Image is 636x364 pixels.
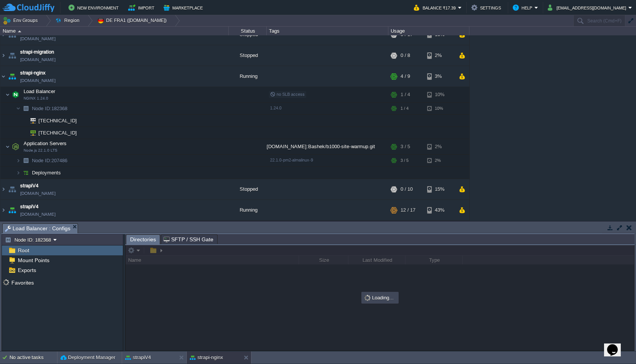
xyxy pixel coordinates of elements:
div: 3 / 5 [401,155,409,166]
a: [DOMAIN_NAME] [20,190,56,197]
button: Settings [471,3,503,12]
a: Node ID:182368 [31,105,68,112]
div: Running [229,200,267,220]
span: NGINX 1.24.0 [24,96,48,101]
button: Deployment Manager [60,354,115,361]
img: AMDAwAAAACH5BAEAAAAALAAAAAABAAEAAAICRAEAOw== [5,139,10,154]
div: 0 / 8 [401,45,410,66]
a: Node ID:207486 [31,157,68,164]
div: 43% [427,200,452,220]
button: Marketplace [164,3,205,12]
span: Node.js 22.1.0 LTS [24,148,57,153]
div: 1 / 4 [401,87,410,102]
img: AMDAwAAAACH5BAEAAAAALAAAAAABAAEAAAICRAEAOw== [0,66,6,87]
img: AMDAwAAAACH5BAEAAAAALAAAAAABAAEAAAICRAEAOw== [0,179,6,199]
button: New Environment [68,3,121,12]
img: AMDAwAAAACH5BAEAAAAALAAAAAABAAEAAAICRAEAOw== [16,103,21,114]
img: AMDAwAAAACH5BAEAAAAALAAAAAABAAEAAAICRAEAOw== [5,87,10,102]
a: Deployments [31,169,62,176]
img: AMDAwAAAACH5BAEAAAAALAAAAAABAAEAAAICRAEAOw== [7,200,17,220]
div: 12 / 17 [401,200,415,220]
a: Favorites [10,280,35,286]
a: Exports [16,267,37,274]
img: AMDAwAAAACH5BAEAAAAALAAAAAABAAEAAAICRAEAOw== [21,127,25,139]
a: Mount Points [16,257,51,264]
button: DE FRA1 ([DOMAIN_NAME]) [97,15,169,26]
button: strapi-nginx [190,354,223,361]
span: [TECHNICAL_ID] [38,115,78,127]
div: Stopped [229,45,267,66]
div: 4 / 9 [401,66,410,87]
div: 10% [427,87,452,102]
span: 182368 [31,105,68,112]
img: AMDAwAAAACH5BAEAAAAALAAAAAABAAEAAAICRAEAOw== [16,167,21,179]
a: [DOMAIN_NAME] [20,35,56,43]
span: SFTP / SSH Gate [164,235,213,244]
div: 2% [427,45,452,66]
div: Usage [389,27,469,35]
div: Stopped [229,179,267,199]
span: 22.1.0-pm2-almalinux-9 [270,158,313,162]
img: AMDAwAAAACH5BAEAAAAALAAAAAABAAEAAAICRAEAOw== [0,45,6,66]
a: Application ServersNode.js 22.1.0 LTS [23,141,68,146]
img: AMDAwAAAACH5BAEAAAAALAAAAAABAAEAAAICRAEAOw== [7,66,17,87]
img: AMDAwAAAACH5BAEAAAAALAAAAAABAAEAAAICRAEAOw== [21,115,25,127]
img: AMDAwAAAACH5BAEAAAAALAAAAAABAAEAAAICRAEAOw== [25,127,36,139]
span: Directories [130,235,156,244]
span: Node ID: [32,158,51,163]
img: AMDAwAAAACH5BAEAAAAALAAAAAABAAEAAAICRAEAOw== [10,139,21,154]
div: 1 / 4 [401,103,409,114]
span: [TECHNICAL_ID] [38,127,78,139]
span: Node ID: [32,106,51,111]
img: AMDAwAAAACH5BAEAAAAALAAAAAABAAEAAAICRAEAOw== [21,155,31,166]
button: [EMAIL_ADDRESS][DOMAIN_NAME] [548,3,628,12]
div: Running [229,66,267,87]
div: 10% [427,103,452,114]
a: strapi-migration [20,48,54,56]
a: [TECHNICAL_ID] [38,130,78,136]
div: No active tasks [10,351,57,364]
a: strapi-nginx [20,69,46,77]
div: 3 / 5 [401,139,410,154]
img: AMDAwAAAACH5BAEAAAAALAAAAAABAAEAAAICRAEAOw== [21,103,31,114]
button: Import [128,3,157,12]
img: AMDAwAAAACH5BAEAAAAALAAAAAABAAEAAAICRAEAOw== [10,87,21,102]
span: 1.24.0 [270,106,281,110]
span: 207486 [31,157,68,164]
a: strapiV4 [20,182,38,190]
button: Help [513,3,534,12]
a: strapiV4 [20,203,38,210]
a: Load BalancerNGINX 1.24.0 [23,89,56,94]
span: Load Balancer : Configs [5,224,70,233]
img: AMDAwAAAACH5BAEAAAAALAAAAAABAAEAAAICRAEAOw== [21,167,31,179]
a: [TECHNICAL_ID] [38,118,78,123]
a: [DOMAIN_NAME] [20,56,56,63]
div: [DOMAIN_NAME]:Bashek/b1000-site-warmup.git [267,139,388,154]
span: no SLB access [270,92,305,97]
div: 15% [427,179,452,199]
a: [DOMAIN_NAME] [20,77,56,84]
div: 2% [427,155,452,166]
a: Root [16,247,30,254]
div: 3% [427,66,452,87]
div: Loading... [362,293,398,303]
span: Load Balancer [23,88,56,95]
img: AMDAwAAAACH5BAEAAAAALAAAAAABAAEAAAICRAEAOw== [0,200,6,220]
div: Name [1,27,228,35]
div: 2% [427,139,452,154]
img: CloudJiffy [3,3,54,13]
div: Tags [267,27,388,35]
button: Balance ₹17.39 [414,3,458,12]
a: [DOMAIN_NAME] [20,210,56,218]
img: AMDAwAAAACH5BAEAAAAALAAAAAABAAEAAAICRAEAOw== [25,115,36,127]
img: AMDAwAAAACH5BAEAAAAALAAAAAABAAEAAAICRAEAOw== [7,45,17,66]
div: 0 / 10 [401,179,413,199]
